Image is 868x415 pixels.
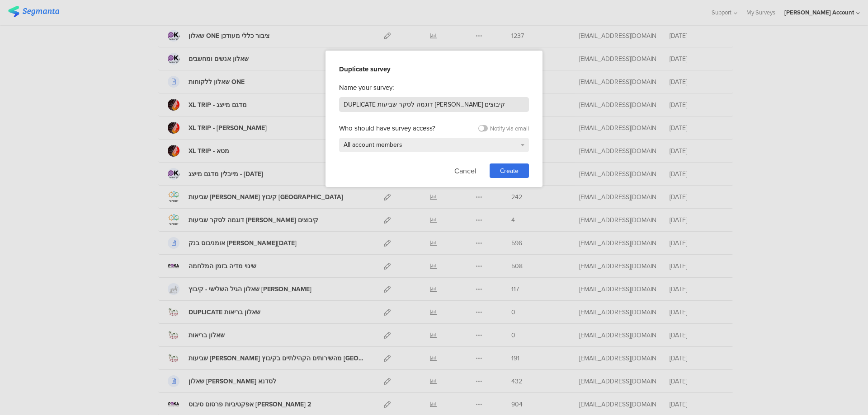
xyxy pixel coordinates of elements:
button: Cancel [454,163,476,178]
span: All account members [344,140,402,149]
div: Name your survey: [339,83,529,93]
div: Notify via email [490,124,529,133]
div: Duplicate survey [339,64,529,74]
div: Who should have survey access? [339,123,435,133]
span: Create [500,166,519,176]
